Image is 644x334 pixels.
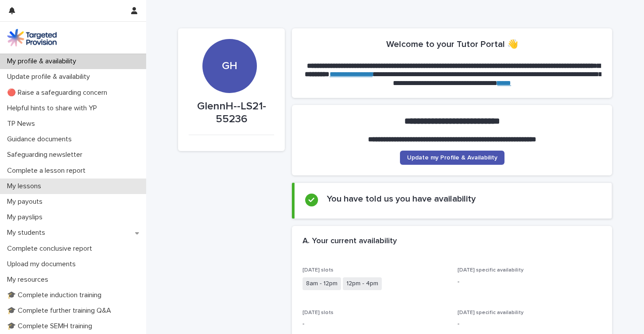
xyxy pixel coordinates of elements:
p: My students [4,229,52,237]
span: [DATE] specific availability [458,310,524,315]
div: GH [202,6,256,73]
p: 🔴 Raise a safeguarding concern [4,89,114,97]
p: 🎓 Complete further training Q&A [4,307,118,315]
p: - [458,319,602,329]
span: Update my Profile & Availability [407,155,497,161]
h2: A. Your current availability [303,237,397,246]
p: My payslips [4,213,50,221]
h2: You have told us you have availability [327,194,476,204]
img: M5nRWzHhSzIhMunXDL62 [7,29,57,47]
h2: Welcome to your Tutor Portal 👋 [386,39,518,50]
span: 8am - 12pm [303,277,341,290]
p: My payouts [4,198,50,206]
span: [DATE] specific availability [458,268,524,273]
a: Update my Profile & Availability [400,151,504,165]
p: 🎓 Complete induction training [4,291,109,299]
span: [DATE] slots [303,310,334,315]
span: 12pm - 4pm [343,277,382,290]
p: 🎓 Complete SEMH training [4,322,99,330]
span: [DATE] slots [303,268,334,273]
p: My profile & availability [4,57,83,66]
p: - [458,277,602,287]
p: Complete conclusive report [4,245,99,253]
p: - [303,319,447,329]
p: My resources [4,276,55,284]
p: Upload my documents [4,260,83,268]
p: Helpful hints to share with YP [4,104,104,113]
p: Guidance documents [4,135,79,144]
p: My lessons [4,182,48,190]
p: TP News [4,120,42,128]
p: Complete a lesson report [4,167,93,175]
p: GlennH--LS21-55236 [189,100,274,126]
p: Update profile & availability [4,73,97,81]
p: Safeguarding newsletter [4,151,89,159]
